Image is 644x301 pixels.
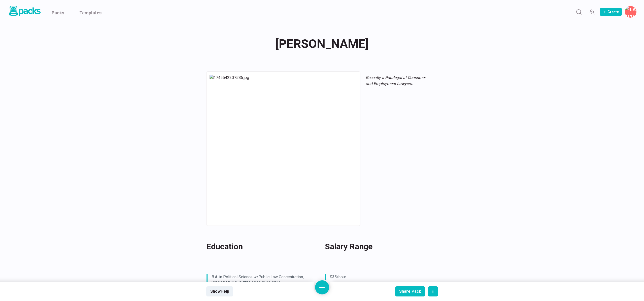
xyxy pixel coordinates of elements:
[325,240,432,253] h2: Salary Range
[587,7,597,17] button: Manage Team Invites
[206,286,233,296] button: ShowHelp
[600,8,622,16] button: Create Pack
[8,5,42,17] img: Packs logo
[625,6,636,18] button: Laura Carter
[366,75,426,86] em: Recently a Paralegal at Consumer and Employment Lawyers.
[8,5,42,19] a: Packs logo
[212,274,309,292] p: B.A. in Political Science w/Public Law Concentration, [GEOGRAPHIC_DATA], 2018 (3.69 GPA) Paralega...
[428,286,438,296] button: actions
[399,289,421,294] div: Share Pack
[395,286,425,296] button: Share Pack
[574,7,584,17] button: Search
[210,75,357,223] img: 1745542207586.jpg
[207,240,313,253] h2: Education
[330,274,428,280] p: $35/hour
[275,34,369,54] span: [PERSON_NAME]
